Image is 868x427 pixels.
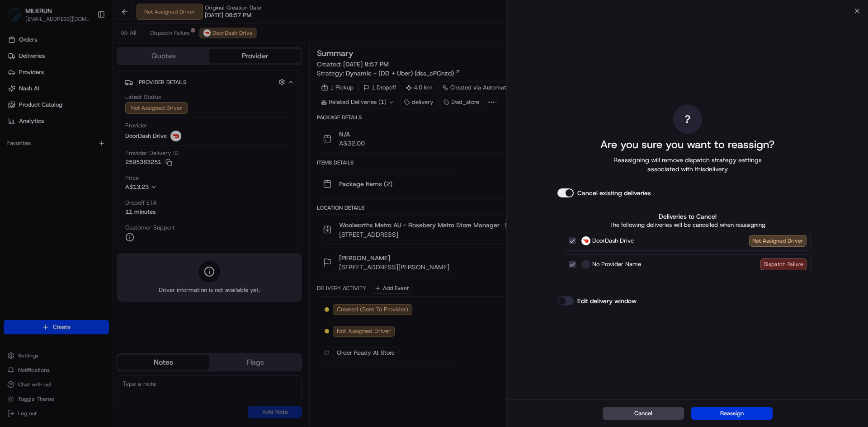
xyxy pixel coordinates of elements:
[673,105,702,134] div: ?
[600,137,774,152] h2: Are you sure you want to reassign?
[603,407,684,420] button: Cancel
[577,188,651,197] label: Cancel existing deliveries
[565,221,811,229] p: The following deliveries will be cancelled when reassigning
[592,236,634,245] span: DoorDash Drive
[601,155,774,174] span: Reassigning will remove dispatch strategy settings associated with this delivery
[577,296,637,305] label: Edit delivery window
[565,212,811,221] label: Deliveries to Cancel
[691,407,773,420] button: Reassign
[581,236,590,245] img: DoorDash Drive
[592,260,641,269] span: No Provider Name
